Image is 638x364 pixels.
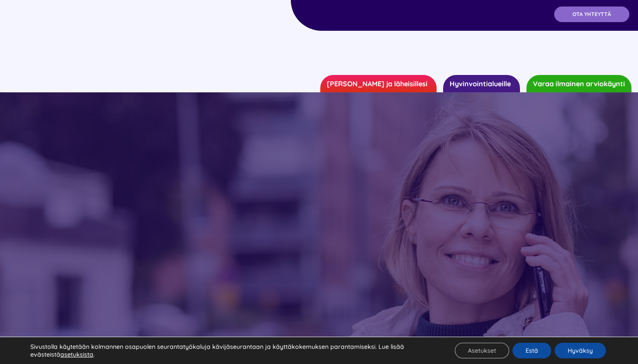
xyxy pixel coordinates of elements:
[555,343,606,358] button: Hyväksy
[443,75,520,92] a: Hyvinvointialueille
[526,75,631,92] a: Varaa ilmainen arviokäynti
[572,11,611,17] span: OTA YHTEYTTÄ
[455,343,509,358] button: Asetukset
[30,343,434,358] p: Sivustolla käytetään kolmannen osapuolen seurantatyökaluja kävijäseurantaan ja käyttäkokemuksen p...
[513,343,551,358] button: Estä
[554,6,629,22] a: OTA YHTEYTTÄ
[320,75,437,92] a: [PERSON_NAME] ja läheisillesi
[60,351,93,358] button: asetuksista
